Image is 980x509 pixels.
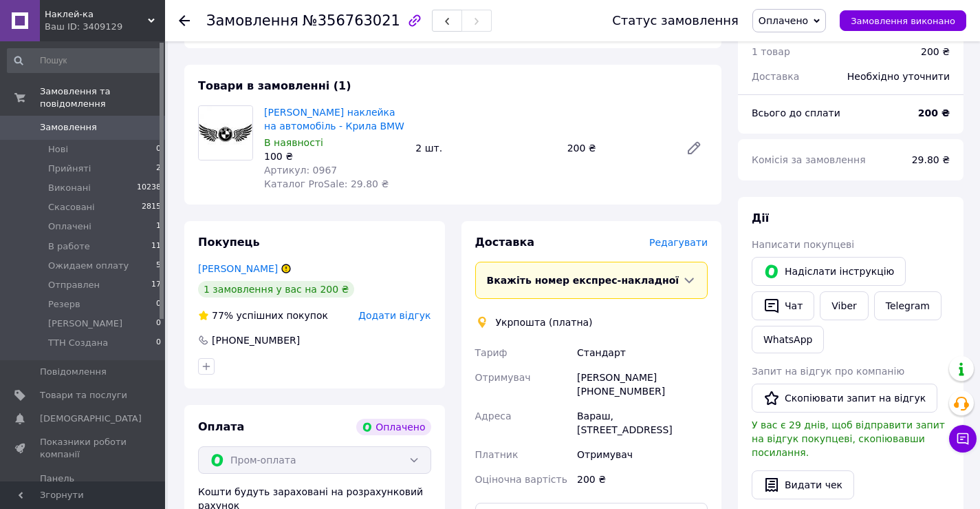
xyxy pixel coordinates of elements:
[40,366,107,378] span: Повідомлення
[475,372,531,383] span: Отримувач
[264,165,337,176] span: Артикул: 0967
[156,143,161,156] span: 0
[752,239,854,250] span: Написати покупцеві
[48,298,80,311] span: Резерв
[752,46,790,57] span: 1 товар
[156,163,161,175] span: 2
[752,384,937,413] button: Скопіювати запит на відгук
[840,10,966,31] button: Замовлення виконано
[574,404,710,442] div: Вараш, [STREET_ADDRESS]
[574,442,710,467] div: Отримувач
[206,12,298,29] span: Замовлення
[680,134,708,162] a: Редагувати
[752,291,814,320] button: Чат
[179,14,190,28] div: Повернутися назад
[198,420,244,433] span: Оплата
[137,182,161,194] span: 10238
[48,201,95,214] span: Скасовані
[562,138,675,158] div: 200 ₴
[40,413,142,425] span: [DEMOGRAPHIC_DATA]
[48,143,68,156] span: Нові
[752,257,906,286] button: Надіслати інструкцію
[151,240,161,253] span: 11
[410,138,561,158] div: 2 шт.
[574,467,710,492] div: 200 ₴
[752,419,945,458] span: У вас є 29 днів, щоб відправити запит на відгук покупцеві, скопіювавши посилання.
[851,16,955,26] span: Замовлення виконано
[839,61,958,92] div: Необхідно уточнити
[475,449,519,460] span: Платник
[156,337,161,349] span: 0
[264,137,323,148] span: В наявності
[142,201,161,214] span: 2815
[475,347,508,358] span: Тариф
[487,275,679,286] span: Вкажіть номер експрес-накладної
[752,326,824,353] a: WhatsApp
[198,236,260,249] span: Покупець
[912,154,950,165] span: 29.80 ₴
[156,220,161,233] span: 1
[210,333,301,347] div: [PHONE_NUMBER]
[7,48,162,73] input: Пошук
[212,310,233,321] span: 77%
[40,85,165,110] span: Замовлення та повідомлення
[40,436,127,461] span: Показники роботи компанії
[45,8,148,21] span: Наклей-ка
[874,291,941,320] a: Telegram
[752,366,904,377] span: Запит на відгук про компанію
[48,182,91,194] span: Виконані
[48,163,91,175] span: Прийняті
[199,106,252,160] img: Вінілова наклейка на автомобіль - Крила BMW
[752,211,769,225] span: Дії
[752,71,799,82] span: Доставка
[156,260,161,272] span: 5
[475,236,535,249] span: Доставка
[752,154,866,165] span: Комісія за замовлення
[40,121,97,134] span: Замовлення
[156,298,161,311] span: 0
[574,365,710,404] div: [PERSON_NAME] [PHONE_NUMBER]
[264,107,404,132] a: [PERSON_NAME] наклейка на автомобіль - Крила BMW
[48,260,129,272] span: Ожидаем оплату
[48,279,100,291] span: Отправлен
[48,220,91,233] span: Оплачені
[264,178,389,189] span: Каталог ProSale: 29.80 ₴
[921,45,950,59] div: 200 ₴
[48,318,122,330] span: [PERSON_NAME]
[574,340,710,365] div: Стандарт
[612,14,739,28] div: Статус замовлення
[649,237,708,248] span: Редагувати
[752,470,854,499] button: Видати чек
[198,79,351,92] span: Товари в замовленні (1)
[358,310,431,321] span: Додати відгук
[198,309,328,322] div: успішних покупок
[918,107,950,118] b: 200 ₴
[198,281,354,298] div: 1 замовлення у вас на 200 ₴
[356,419,431,435] div: Оплачено
[475,411,512,422] span: Адреса
[949,425,977,453] button: Чат з покупцем
[156,318,161,330] span: 0
[475,474,567,485] span: Оціночна вартість
[492,315,596,329] div: Укрпошта (платна)
[759,15,808,26] span: Оплачено
[40,389,127,402] span: Товари та послуги
[151,279,161,291] span: 17
[264,149,404,163] div: 100 ₴
[820,291,868,320] a: Viber
[48,337,108,349] span: ТТН Создана
[48,240,90,253] span: В работе
[303,12,400,29] span: №356763021
[198,263,278,274] a: [PERSON_NAME]
[752,107,840,118] span: Всього до сплати
[45,21,165,33] div: Ваш ID: 3409129
[40,472,127,497] span: Панель управління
